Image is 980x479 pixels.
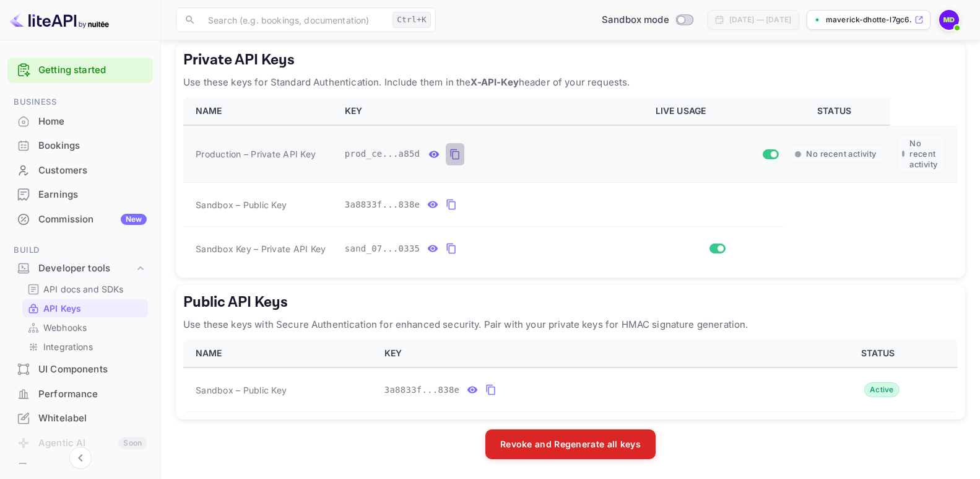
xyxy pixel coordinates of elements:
[38,213,147,227] div: Commission
[7,208,153,231] a: CommissionNew
[909,138,941,169] span: No recent activity
[7,159,153,182] a: Customers
[648,97,784,125] th: LIVE USAGE
[38,411,147,426] div: Whitelabel
[22,338,148,356] div: Integrations
[7,183,153,207] div: Earnings
[10,10,109,30] img: LiteAPI logo
[22,299,148,317] div: API Keys
[27,321,143,334] a: Webhooks
[392,12,431,28] div: Ctrl+K
[22,280,148,298] div: API docs and SDKs
[183,340,377,367] th: NAME
[183,75,958,90] p: Use these keys for Standard Authentication. Include them in the header of your requests.
[38,363,147,377] div: UI Components
[183,317,958,332] p: Use these keys with Secure Authentication for enhanced security. Pair with your private keys for ...
[7,382,153,406] div: Performance
[43,283,124,296] p: API docs and SDKs
[7,208,153,232] div: CommissionNew
[826,14,912,25] p: maverick-dhotte-l7gc6....
[22,319,148,336] div: Webhooks
[7,110,153,134] div: Home
[7,134,153,158] div: Bookings
[43,340,93,353] p: Integrations
[196,147,316,160] span: Production – Private API Key
[196,384,287,397] span: Sandbox – Public Key
[602,13,669,27] span: Sandbox mode
[27,302,143,315] a: API Keys
[38,188,147,202] div: Earnings
[43,321,87,334] p: Webhooks
[7,134,153,157] a: Bookings
[7,159,153,183] div: Customers
[7,406,153,429] a: Whitelabel
[864,382,900,397] div: Active
[597,13,698,27] div: Switch to Production mode
[183,292,958,312] h5: Public API Keys
[38,63,147,77] a: Getting started
[7,258,153,279] div: Developer tools
[7,244,153,257] span: Build
[27,340,143,353] a: Integrations
[183,340,958,412] table: public api keys table
[38,139,147,153] div: Bookings
[384,384,460,397] span: 3a8833f...838e
[939,10,959,30] img: Maverick Dhotte
[38,462,147,476] div: API Logs
[183,97,958,270] table: private api keys table
[196,198,287,211] span: Sandbox – Public Key
[201,7,388,32] input: Search (e.g. bookings, documentation)
[7,358,153,380] a: UI Components
[337,97,648,125] th: KEY
[38,261,134,276] div: Developer tools
[345,242,420,255] span: sand_07...0335
[7,382,153,405] a: Performance
[38,387,147,402] div: Performance
[729,14,791,25] div: [DATE] — [DATE]
[121,214,147,225] div: New
[69,447,92,469] button: Collapse navigation
[7,58,153,83] div: Getting started
[38,164,147,178] div: Customers
[183,97,337,125] th: NAME
[183,50,958,70] h5: Private API Keys
[7,358,153,382] div: UI Components
[7,110,153,133] a: Home
[7,183,153,206] a: Earnings
[27,283,143,296] a: API docs and SDKs
[803,340,958,367] th: STATUS
[470,76,518,88] strong: X-API-Key
[345,147,420,160] span: prod_ce...a85d
[806,149,876,159] span: No recent activity
[43,302,81,315] p: API Keys
[196,244,326,254] span: Sandbox Key – Private API Key
[7,95,153,109] span: Business
[783,97,890,125] th: STATUS
[7,406,153,431] div: Whitelabel
[377,340,803,367] th: KEY
[345,198,420,211] span: 3a8833f...838e
[485,429,656,459] button: Revoke and Regenerate all keys
[38,115,147,129] div: Home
